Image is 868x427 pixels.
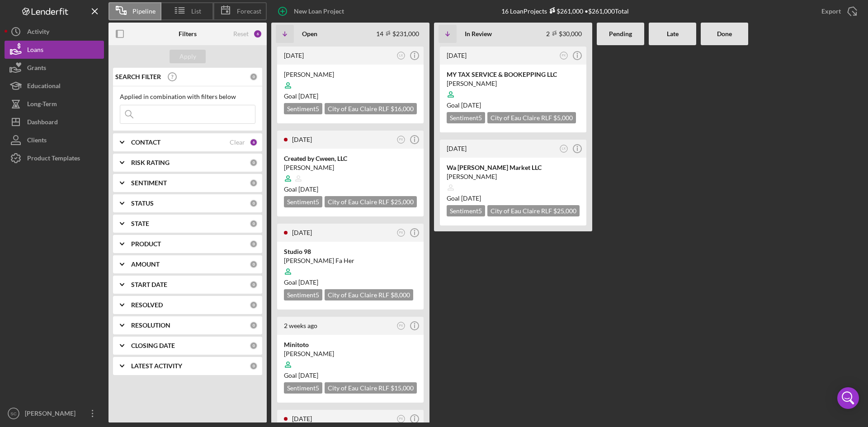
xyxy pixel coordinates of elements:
[276,129,425,218] a: [DATE]PXCreated by Cween, LLC[PERSON_NAME]Goal [DATE]Sentiment5City of Eau Claire RLF $25,000
[250,362,258,370] div: 0
[547,7,583,15] div: $261,000
[284,103,322,114] div: Sentiment 5
[821,2,841,20] div: Export
[399,231,403,234] text: PX
[276,45,425,125] a: [DATE]LX[PERSON_NAME]Goal [DATE]Sentiment5City of Eau Claire RLF $16,000
[562,147,566,150] text: LX
[250,73,258,81] div: 0
[553,207,576,215] span: $25,000
[562,54,566,57] text: PX
[395,320,407,332] button: PX
[250,159,258,167] div: 0
[292,229,312,236] time: 2025-09-23 15:52
[376,30,419,38] div: 14 $231,000
[546,30,582,38] div: 2 $30,000
[461,194,481,202] time: 08/29/2025
[284,371,318,379] span: Goal
[284,382,322,394] div: Sentiment 5
[558,50,570,62] button: PX
[250,260,258,268] div: 0
[465,30,492,38] b: In Review
[447,172,580,181] div: [PERSON_NAME]
[284,92,318,100] span: Goal
[461,101,481,109] time: 08/21/2025
[298,371,318,379] time: 10/03/2025
[395,227,407,239] button: PX
[558,143,570,155] button: LX
[131,179,167,187] b: SENTIMENT
[27,95,57,115] div: Long-Term
[298,92,318,100] time: 10/27/2025
[447,163,580,172] div: Wa [PERSON_NAME] Market LLC
[284,349,417,358] div: [PERSON_NAME]
[447,52,467,59] time: 2025-08-11 18:49
[395,50,407,62] button: LX
[284,289,322,300] div: Sentiment 5
[250,301,258,309] div: 0
[131,281,167,288] b: START DATE
[131,220,149,227] b: STATE
[284,278,318,286] span: Goal
[27,149,80,169] div: Product Templates
[284,154,417,163] div: Created by Cween, LLC
[447,205,485,216] div: Sentiment 5
[487,205,580,216] div: City of Eau Claire RLF
[298,278,318,286] time: 10/05/2025
[447,79,580,88] div: [PERSON_NAME]
[276,315,425,404] a: 2 weeks agoPXMinitoto[PERSON_NAME]Goal [DATE]Sentiment5City of Eau Claire RLF $15,000
[250,138,258,146] div: 6
[250,199,258,207] div: 0
[250,179,258,187] div: 0
[10,411,16,416] text: SC
[115,73,161,80] b: SEARCH FILTER
[237,8,261,15] span: Forecast
[5,95,104,113] button: Long-Term
[447,194,481,202] span: Goal
[292,136,312,143] time: 2025-09-24 13:17
[170,50,206,63] button: Apply
[391,198,414,206] span: $25,000
[5,404,104,422] button: SC[PERSON_NAME]
[284,52,304,59] time: 2025-09-27 22:54
[27,131,47,151] div: Clients
[447,145,467,152] time: 2025-07-30 15:42
[27,77,61,97] div: Educational
[439,45,588,134] a: [DATE]PXMY TAX SERVICE & BOOKEPPING LLC[PERSON_NAME]Goal [DATE]Sentiment5City of Eau Claire RLF $...
[395,413,407,425] button: PX
[501,7,629,15] div: 16 Loan Projects • $261,000 Total
[5,41,104,59] button: Loans
[27,59,46,79] div: Grants
[5,77,104,95] button: Educational
[191,8,201,15] span: List
[439,138,588,227] a: [DATE]LXWa [PERSON_NAME] Market LLC[PERSON_NAME]Goal [DATE]Sentiment5City of Eau Claire RLF $25,000
[271,2,353,20] button: New Loan Project
[284,163,417,172] div: [PERSON_NAME]
[447,112,485,123] div: Sentiment 5
[131,159,170,166] b: RISK RATING
[294,2,344,20] div: New Loan Project
[5,23,104,41] button: Activity
[487,112,576,123] div: City of Eau Claire RLF
[395,134,407,146] button: PX
[284,340,417,349] div: Minitoto
[250,240,258,248] div: 0
[253,29,262,38] div: 6
[298,185,318,193] time: 08/18/2025
[131,200,154,207] b: STATUS
[179,50,196,63] div: Apply
[250,281,258,289] div: 0
[325,289,413,300] div: City of Eau Claire RLF
[131,322,170,329] b: RESOLUTION
[5,113,104,131] a: Dashboard
[27,23,49,43] div: Activity
[5,131,104,149] a: Clients
[667,30,679,38] b: Late
[553,114,573,122] span: $5,000
[27,113,58,133] div: Dashboard
[837,387,859,409] div: Open Intercom Messenger
[131,240,161,248] b: PRODUCT
[250,342,258,350] div: 0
